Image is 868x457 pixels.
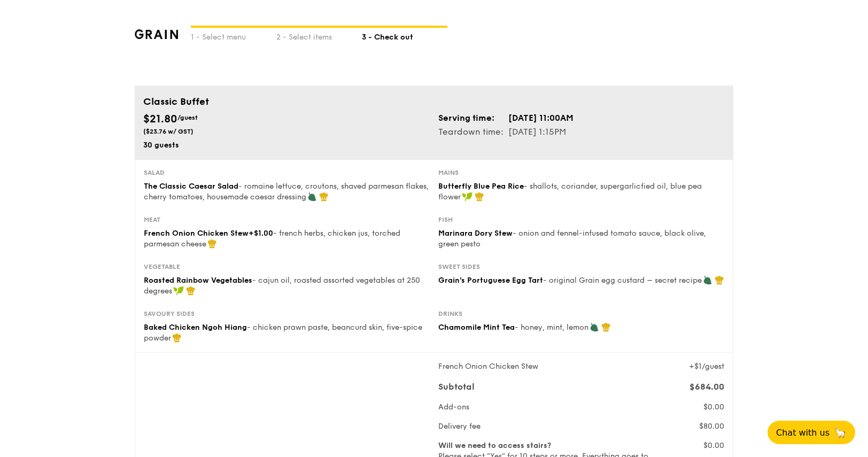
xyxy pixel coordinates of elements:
[438,111,508,125] td: Serving time:
[307,192,317,202] img: icon-vegetarian.fe4039eb.svg
[689,382,724,392] span: $684.00
[144,182,429,202] span: - romaine lettuce, croutons, shaved parmesan flakes, cherry tomatoes, housemade caesar dressing
[143,113,177,126] span: $21.80
[438,441,551,450] b: Will we need to access stairs?
[144,229,249,238] span: French Onion Chicken Stew
[143,128,193,135] span: ($23.76 w/ GST)
[276,28,362,43] div: 2 - Select items
[143,94,725,109] div: Classic Buffet
[144,215,430,224] div: Meat
[508,111,574,125] td: [DATE] 11:00AM
[438,422,480,431] span: Delivery fee
[715,275,724,285] img: icon-chef-hat.a58ddaea.svg
[144,276,252,285] span: Roasted Rainbow Vegetables
[438,215,724,224] div: Fish
[144,323,247,332] span: Baked Chicken Ngoh Hiang
[703,441,724,450] span: $0.00
[144,309,430,318] div: Savoury sides
[768,421,855,444] button: Chat with us🦙
[191,28,276,43] div: 1 - Select menu
[177,114,198,121] span: /guest
[438,182,702,202] span: - shallots, coriander, supergarlicfied oil, blue pea flower
[207,239,217,249] img: icon-chef-hat.a58ddaea.svg
[144,276,420,296] span: - cajun oil, roasted assorted vegetables at 250 degrees
[438,125,508,139] td: Teardown time:
[689,362,724,371] span: +$1/guest
[144,262,430,271] div: Vegetable
[438,323,515,332] span: Chamomile Mint Tea
[699,422,724,431] span: $80.00
[776,428,830,438] span: Chat with us
[144,323,422,343] span: - chicken prawn paste, beancurd skin, five-spice powder
[135,29,178,39] img: grain-logotype.1cdc1e11.png
[438,276,543,285] span: Grain's Portuguese Egg Tart
[834,427,847,439] span: 🦙
[508,125,574,139] td: [DATE] 1:15PM
[173,286,184,296] img: icon-vegan.f8ff3823.svg
[438,382,475,392] span: Subtotal
[438,229,706,249] span: - onion and fennel-infused tomato sauce, black olive, green pesto
[438,402,469,412] span: Add-ons
[543,276,702,285] span: - original Grain egg custard – secret recipe
[143,140,430,151] div: 30 guests
[601,322,611,332] img: icon-chef-hat.a58ddaea.svg
[144,168,430,177] div: Salad
[703,402,724,412] span: $0.00
[438,262,724,271] div: Sweet sides
[438,229,513,238] span: Marinara Dory Stew
[590,322,599,332] img: icon-vegetarian.fe4039eb.svg
[249,229,273,238] span: +$1.00
[475,192,484,202] img: icon-chef-hat.a58ddaea.svg
[462,192,472,202] img: icon-vegan.f8ff3823.svg
[144,182,238,191] span: The Classic Caesar Salad
[172,333,182,343] img: icon-chef-hat.a58ddaea.svg
[438,309,724,318] div: Drinks
[438,362,538,371] span: French Onion Chicken Stew
[319,192,329,202] img: icon-chef-hat.a58ddaea.svg
[438,182,524,191] span: Butterfly Blue Pea Rice
[515,323,588,332] span: - honey, mint, lemon
[438,168,724,177] div: Mains
[703,275,712,285] img: icon-vegetarian.fe4039eb.svg
[186,286,196,296] img: icon-chef-hat.a58ddaea.svg
[362,28,447,43] div: 3 - Check out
